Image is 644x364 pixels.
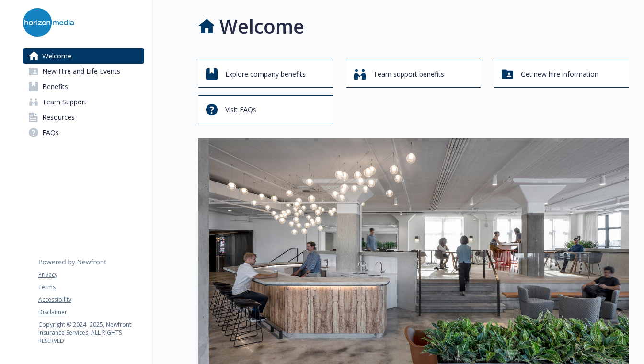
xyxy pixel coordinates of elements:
[38,296,144,304] a: Accessibility
[42,79,68,94] span: Benefits
[219,12,304,41] h1: Welcome
[373,65,444,83] span: Team support benefits
[198,60,333,88] button: Explore company benefits
[42,48,71,64] span: Welcome
[38,271,144,279] a: Privacy
[42,125,59,140] span: FAQs
[23,64,144,79] a: New Hire and Life Events
[23,48,144,64] a: Welcome
[23,110,144,125] a: Resources
[23,79,144,94] a: Benefits
[23,94,144,110] a: Team Support
[494,60,629,88] button: Get new hire information
[521,65,598,83] span: Get new hire information
[346,60,481,88] button: Team support benefits
[42,94,87,110] span: Team Support
[38,308,144,317] a: Disclaimer
[225,65,306,83] span: Explore company benefits
[42,110,75,125] span: Resources
[225,101,256,119] span: Visit FAQs
[198,95,333,123] button: Visit FAQs
[38,320,144,345] p: Copyright © 2024 - 2025 , Newfront Insurance Services, ALL RIGHTS RESERVED
[23,125,144,140] a: FAQs
[42,64,120,79] span: New Hire and Life Events
[38,283,144,292] a: Terms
